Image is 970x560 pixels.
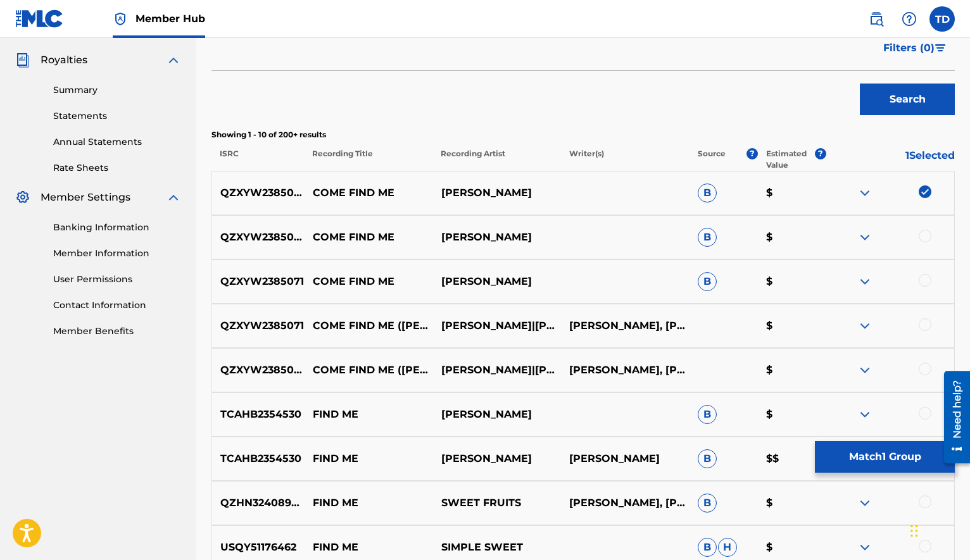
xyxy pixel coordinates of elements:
img: search [869,11,884,27]
img: deselect [919,185,931,198]
span: B [698,272,717,291]
p: ISRC [211,148,304,171]
img: expand [166,190,181,205]
p: Recording Title [304,148,432,171]
span: ? [815,148,826,159]
a: Summary [53,84,181,97]
p: $$ [757,451,826,466]
p: COME FIND ME ([PERSON_NAME] MIX) [305,318,433,333]
p: FIND ME [305,451,433,466]
span: H [718,538,737,557]
p: $ [757,540,826,555]
p: [PERSON_NAME]|[PERSON_NAME] [432,363,561,378]
img: Member Settings [15,190,30,205]
p: COME FIND ME ([PERSON_NAME] RADIO REMIX EDIT) [305,363,433,378]
p: FIND ME [305,495,433,511]
span: B [698,405,717,424]
span: B [698,494,717,513]
p: Writer(s) [561,148,690,171]
span: B [698,449,717,468]
p: QZXYW2385071 [212,274,305,289]
button: Filters (0) [876,32,955,64]
img: expand [857,540,872,555]
p: $ [757,407,826,422]
p: $ [757,274,826,289]
img: filter [935,44,946,52]
p: $ [757,363,826,378]
a: Rate Sheets [53,161,181,175]
img: expand [857,185,872,201]
span: ? [746,148,758,159]
p: COME FIND ME [305,230,433,245]
a: Member Benefits [53,325,181,338]
span: B [698,184,717,202]
div: Help [897,6,922,32]
iframe: Chat Widget [907,499,970,560]
p: Showing 1 - 10 of 200+ results [211,129,955,140]
p: TCAHB2354530 [212,451,305,466]
iframe: Resource Center [935,366,970,468]
img: expand [857,318,872,333]
p: [PERSON_NAME] [432,407,561,422]
span: Royalties [41,53,87,68]
p: [PERSON_NAME] [432,230,561,245]
span: Member Hub [135,11,205,26]
img: expand [857,274,872,289]
p: SWEET FRUITS [432,495,561,511]
a: User Permissions [53,273,181,286]
div: Drag [910,512,918,550]
p: [PERSON_NAME] [432,274,561,289]
a: Public Search [864,6,889,32]
p: FIND ME [305,407,433,422]
img: expand [857,407,872,422]
p: Source [698,148,726,171]
p: SIMPLE SWEET [432,540,561,555]
p: $ [757,495,826,511]
p: QZXYW2385071 [212,318,305,333]
button: Search [860,84,955,115]
p: QZXYW2385072 [212,230,305,245]
a: Contact Information [53,299,181,312]
span: B [698,538,717,557]
p: $ [757,230,826,245]
p: USQY51176462 [212,540,305,555]
p: [PERSON_NAME], [PERSON_NAME] [561,363,690,378]
p: [PERSON_NAME], [PERSON_NAME] [PERSON_NAME] [561,495,690,511]
p: COME FIND ME [305,185,433,201]
p: [PERSON_NAME] [432,185,561,201]
p: [PERSON_NAME] [432,451,561,466]
p: Estimated Value [766,148,815,171]
p: QZHN32408970 [212,495,305,511]
a: Annual Statements [53,135,181,149]
img: expand [857,230,872,245]
p: COME FIND ME [305,274,433,289]
p: QZXYW2385073 [212,185,305,201]
div: User Menu [929,6,955,32]
img: MLC Logo [15,9,64,28]
span: Member Settings [41,190,130,205]
button: Match1 Group [815,441,955,473]
a: Banking Information [53,221,181,234]
img: help [902,11,917,27]
p: [PERSON_NAME] [561,451,690,466]
p: QZXYW2385073 [212,363,305,378]
p: $ [757,318,826,333]
p: Recording Artist [432,148,561,171]
p: FIND ME [305,540,433,555]
p: 1 Selected [826,148,955,171]
a: Member Information [53,247,181,260]
img: expand [166,53,181,68]
img: Top Rightsholder [113,11,128,27]
span: B [698,228,717,247]
img: expand [857,363,872,378]
a: Statements [53,109,181,123]
img: expand [857,495,872,511]
span: Filters ( 0 ) [883,40,935,56]
p: $ [757,185,826,201]
p: [PERSON_NAME]|[PERSON_NAME] [432,318,561,333]
p: [PERSON_NAME], [PERSON_NAME] [561,318,690,333]
p: TCAHB2354530 [212,407,305,422]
